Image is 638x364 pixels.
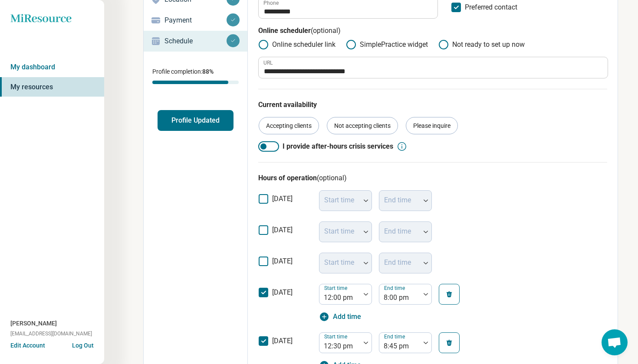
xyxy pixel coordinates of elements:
[602,329,628,355] a: Open chat
[384,285,407,291] label: End time
[406,117,458,134] div: Please inquire
[438,39,525,50] label: Not ready to set up now
[384,334,407,340] label: End time
[272,288,293,296] span: [DATE]
[158,110,233,131] button: Profile Updated
[258,39,335,50] label: Online scheduler link
[319,312,361,322] button: Add time
[258,100,607,110] p: Current availability
[324,334,349,340] label: Start time
[202,68,214,75] span: 88 %
[144,31,247,52] a: Schedule
[272,257,293,265] span: [DATE]
[263,0,279,6] label: Phone
[164,15,227,26] p: Payment
[272,195,293,203] span: [DATE]
[164,36,227,46] p: Schedule
[258,26,607,39] p: Online scheduler
[327,117,398,134] div: Not accepting clients
[263,60,273,65] label: URL
[259,117,319,134] div: Accepting clients
[10,341,45,350] button: Edit Account
[152,81,239,84] div: Profile completion
[465,2,517,19] span: Preferred contact
[72,341,94,348] button: Log Out
[333,312,361,322] span: Add time
[144,10,247,31] a: Payment
[283,141,393,152] span: I provide after-hours crisis services
[258,173,607,183] h3: Hours of operation
[272,226,293,234] span: [DATE]
[10,319,57,328] span: [PERSON_NAME]
[346,39,428,50] label: SimplePractice widget
[324,285,349,291] label: Start time
[317,174,347,182] span: (optional)
[311,26,341,35] span: (optional)
[272,337,293,345] span: [DATE]
[144,62,247,89] div: Profile completion:
[10,330,92,338] span: [EMAIL_ADDRESS][DOMAIN_NAME]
